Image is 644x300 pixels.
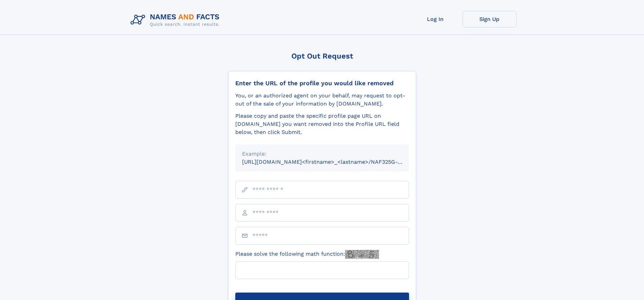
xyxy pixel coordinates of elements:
[228,52,416,60] div: Opt Out Request
[462,11,517,27] a: Sign Up
[242,159,422,165] small: [URL][DOMAIN_NAME]<firstname>_<lastname>/NAF325G-xxxxxxxx
[242,150,402,158] div: Example:
[408,11,462,27] a: Log In
[128,11,225,29] img: Logo Names and Facts
[235,92,409,108] div: You, or an authorized agent on your behalf, may request to opt-out of the sale of your informatio...
[235,112,409,136] div: Please copy and paste the specific profile page URL on [DOMAIN_NAME] you want removed into the Pr...
[235,250,379,259] label: Please solve the following math function:
[235,79,409,87] div: Enter the URL of the profile you would like removed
